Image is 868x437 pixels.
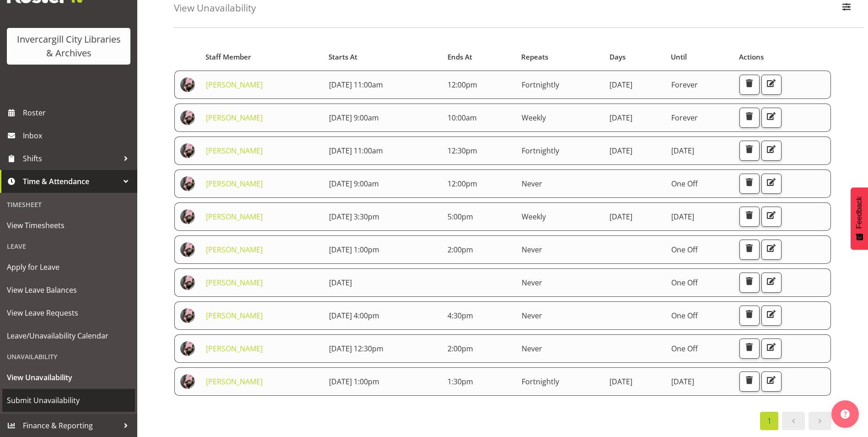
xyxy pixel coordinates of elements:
[174,3,256,13] h4: View Unavailability
[206,212,263,222] a: [PERSON_NAME]
[447,179,477,189] span: 12:00pm
[739,240,760,260] button: Delete Unavailability
[23,152,119,165] span: Shifts
[739,75,760,95] button: Delete Unavailability
[329,146,383,156] span: [DATE] 11:00am
[761,339,782,359] button: Edit Unavailability
[23,175,119,188] span: Time & Attendance
[447,311,473,321] span: 4:30pm
[206,311,263,321] a: [PERSON_NAME]
[739,141,760,161] button: Delete Unavailability
[761,75,782,95] button: Edit Unavailability
[522,146,559,156] span: Fortnightly
[447,146,477,156] span: 12:30pm
[855,197,863,229] span: Feedback
[2,279,135,301] a: View Leave Balances
[329,278,352,288] span: [DATE]
[841,410,850,419] img: help-xxl-2.png
[671,344,698,354] span: One Off
[447,80,477,90] span: 12:00pm
[761,207,782,227] button: Edit Unavailability
[7,283,130,297] span: View Leave Balances
[206,377,263,387] a: [PERSON_NAME]
[447,245,473,255] span: 2:00pm
[206,113,263,123] a: [PERSON_NAME]
[2,389,135,412] a: Submit Unavailability
[206,80,263,90] a: [PERSON_NAME]
[206,179,263,189] a: [PERSON_NAME]
[7,218,130,232] span: View Timesheets
[671,80,698,90] span: Forever
[329,52,357,62] span: Starts At
[671,212,694,222] span: [DATE]
[761,174,782,194] button: Edit Unavailability
[671,146,694,156] span: [DATE]
[739,52,764,62] span: Actions
[7,393,130,407] span: Submit Unavailability
[761,306,782,326] button: Edit Unavailability
[2,366,135,389] a: View Unavailability
[23,129,133,142] span: Inbox
[329,311,379,321] span: [DATE] 4:00pm
[761,240,782,260] button: Edit Unavailability
[180,110,195,125] img: keyu-chenf658e1896ed4c5c14a0b283e0d53a179.png
[206,146,263,156] a: [PERSON_NAME]
[180,374,195,389] img: keyu-chenf658e1896ed4c5c14a0b283e0d53a179.png
[2,256,135,279] a: Apply for Leave
[206,344,263,354] a: [PERSON_NAME]
[329,113,379,123] span: [DATE] 9:00am
[761,273,782,293] button: Edit Unavailability
[329,179,379,189] span: [DATE] 9:00am
[609,52,625,62] span: Days
[609,113,632,123] span: [DATE]
[739,207,760,227] button: Delete Unavailability
[447,52,472,62] span: Ends At
[329,212,379,222] span: [DATE] 3:30pm
[447,113,477,123] span: 10:00am
[180,242,195,257] img: keyu-chenf658e1896ed4c5c14a0b283e0d53a179.png
[7,329,130,343] span: Leave/Unavailability Calendar
[522,179,542,189] span: Never
[521,52,548,62] span: Repeats
[7,260,130,274] span: Apply for Leave
[180,209,195,224] img: keyu-chenf658e1896ed4c5c14a0b283e0d53a179.png
[739,108,760,128] button: Delete Unavailability
[671,245,698,255] span: One Off
[180,77,195,92] img: keyu-chenf658e1896ed4c5c14a0b283e0d53a179.png
[2,347,135,366] div: Unavailability
[761,371,782,392] button: Edit Unavailability
[205,52,251,62] span: Staff Member
[671,113,698,123] span: Forever
[447,344,473,354] span: 2:00pm
[522,212,546,222] span: Weekly
[329,344,383,354] span: [DATE] 12:30pm
[739,306,760,326] button: Delete Unavailability
[180,176,195,191] img: keyu-chenf658e1896ed4c5c14a0b283e0d53a179.png
[671,311,698,321] span: One Off
[609,146,632,156] span: [DATE]
[522,245,542,255] span: Never
[2,214,135,237] a: View Timesheets
[7,371,130,384] span: View Unavailability
[206,278,263,288] a: [PERSON_NAME]
[739,273,760,293] button: Delete Unavailability
[329,377,379,387] span: [DATE] 1:00pm
[671,377,694,387] span: [DATE]
[522,344,542,354] span: Never
[522,80,559,90] span: Fortnightly
[739,371,760,392] button: Delete Unavailability
[2,195,135,214] div: Timesheet
[2,324,135,347] a: Leave/Unavailability Calendar
[329,80,383,90] span: [DATE] 11:00am
[522,311,542,321] span: Never
[522,113,546,123] span: Weekly
[671,52,687,62] span: Until
[522,278,542,288] span: Never
[180,341,195,356] img: keyu-chenf658e1896ed4c5c14a0b283e0d53a179.png
[739,339,760,359] button: Delete Unavailability
[851,187,868,250] button: Feedback - Show survey
[671,179,698,189] span: One Off
[739,174,760,194] button: Delete Unavailability
[23,106,133,120] span: Roster
[761,141,782,161] button: Edit Unavailability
